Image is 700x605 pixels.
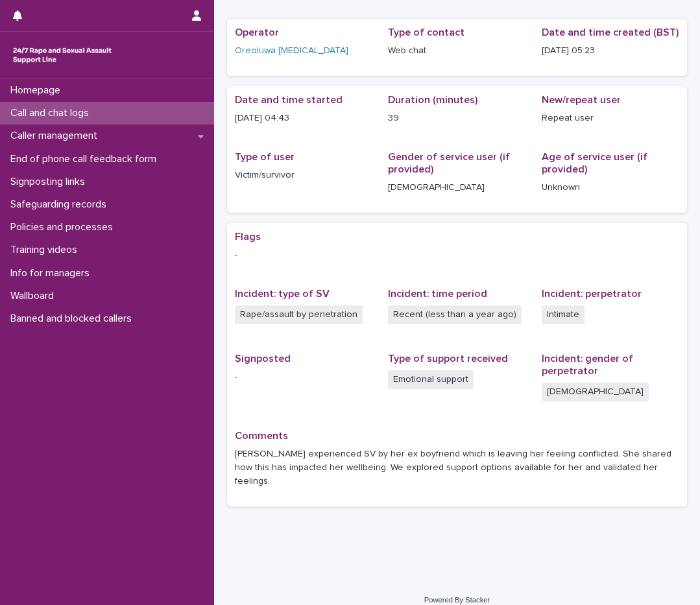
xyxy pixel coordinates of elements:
[542,305,585,324] span: Intimate
[5,267,100,279] p: Info for managers
[235,152,295,162] span: Type of user
[235,95,343,105] span: Date and time started
[235,27,279,38] span: Operator
[388,289,487,299] span: Incident: time period
[388,44,525,58] p: Web chat
[235,112,372,125] p: [DATE] 04:43
[235,248,679,262] p: -
[388,95,477,105] span: Duration (minutes)
[388,305,522,324] span: Recent (less than a year ago)
[542,112,679,125] p: Repeat user
[542,27,679,38] span: Date and time created (BST)
[542,383,649,401] span: [DEMOGRAPHIC_DATA]
[388,112,525,125] p: 39
[5,130,108,142] p: Caller management
[5,290,64,302] p: Wallboard
[5,153,167,165] p: End of phone call feedback form
[235,447,679,488] p: [PERSON_NAME] experienced SV by her ex boyfriend which is leaving her feeling conflicted. She sha...
[235,44,348,58] a: Oreoluwa [MEDICAL_DATA]
[542,289,642,299] span: Incident: perpetrator
[388,353,508,364] span: Type of support received
[542,353,633,376] span: Incident: gender of perpetrator
[388,152,510,174] span: Gender of service user (if provided)
[5,221,123,233] p: Policies and processes
[424,596,490,604] a: Powered By Stacker
[542,152,647,174] span: Age of service user (if provided)
[542,44,679,58] p: [DATE] 05:23
[235,231,261,242] span: Flags
[542,181,679,195] p: Unknown
[235,353,291,364] span: Signposted
[5,313,142,325] p: Banned and blocked callers
[5,244,88,256] p: Training videos
[10,42,114,68] img: rhQMoQhaT3yELyF149Cw
[5,176,95,188] p: Signposting links
[235,289,330,299] span: Incident: type of SV
[388,370,474,389] span: Emotional support
[388,181,525,195] p: [DEMOGRAPHIC_DATA]
[235,169,372,182] p: Victim/survivor
[235,370,372,384] p: -
[235,431,288,441] span: Comments
[5,107,99,119] p: Call and chat logs
[388,27,465,38] span: Type of contact
[235,305,363,324] span: Rape/assault by penetration
[542,95,621,105] span: New/repeat user
[5,84,71,97] p: Homepage
[5,198,117,211] p: Safeguarding records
